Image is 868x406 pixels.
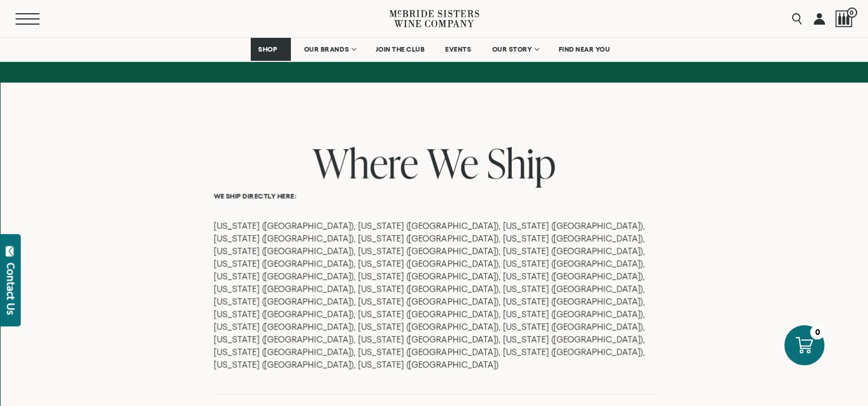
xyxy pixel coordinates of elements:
span: We [427,135,478,190]
a: OUR STORY [484,38,546,61]
button: Mobile Menu Trigger [15,13,57,25]
span: FIND NEAR YOU [559,45,610,53]
span: Ship [486,135,555,190]
span: SHOP [258,45,278,53]
a: OUR BRANDS [297,38,363,61]
a: SHOP [251,38,291,61]
span: EVENTS [445,45,471,53]
h6: We ship directly here: [213,189,655,204]
div: 0 [810,325,824,339]
span: JOIN THE CLUB [376,45,425,53]
a: JOIN THE CLUB [368,38,433,61]
p: [US_STATE] ([GEOGRAPHIC_DATA]), [US_STATE] ([GEOGRAPHIC_DATA]), [US_STATE] ([GEOGRAPHIC_DATA]), [... [213,220,655,371]
span: OUR BRANDS [304,45,349,53]
div: Contact Us [5,263,17,315]
a: FIND NEAR YOU [551,38,618,61]
span: Where [313,135,418,190]
span: 0 [847,7,857,18]
a: EVENTS [438,38,478,61]
span: OUR STORY [492,45,532,53]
